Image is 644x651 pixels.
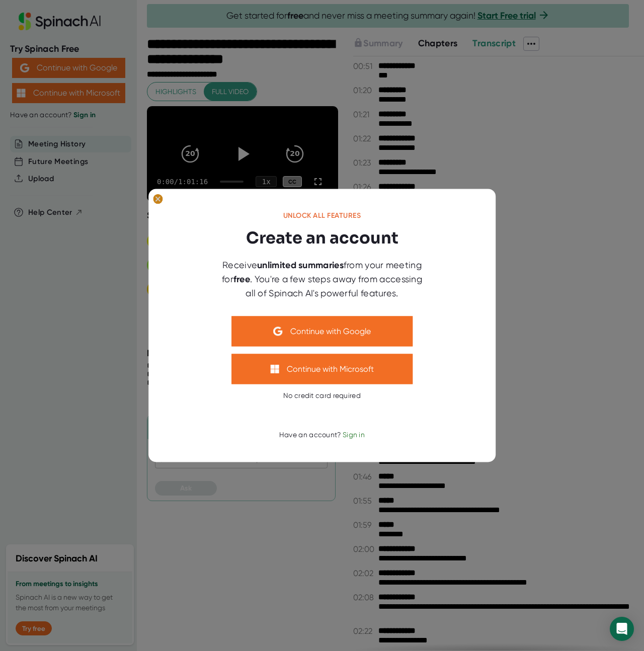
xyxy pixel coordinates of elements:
[279,431,365,440] div: Have an account?
[233,274,250,285] b: free
[343,431,365,439] span: Sign in
[274,327,283,336] img: Aehbyd4JwY73AAAAAElFTkSuQmCC
[257,260,344,271] b: unlimited summaries
[283,392,361,401] div: No credit card required
[246,226,398,251] h3: Create an account
[216,259,428,300] div: Receive from your meeting for . You're a few steps away from accessing all of Spinach AI's powerf...
[283,211,361,220] div: Unlock all features
[231,316,413,347] button: Continue with Google
[231,354,413,384] button: Continue with Microsoft
[610,617,634,641] div: Open Intercom Messenger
